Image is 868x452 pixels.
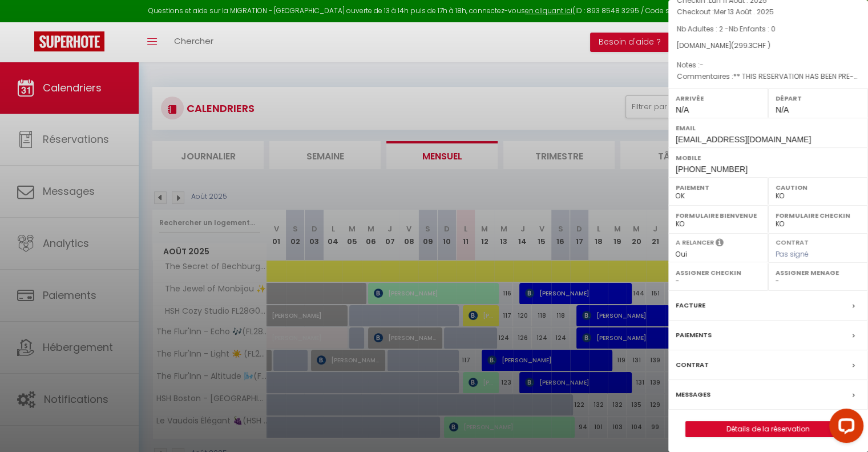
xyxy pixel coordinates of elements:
[676,93,761,104] label: Arrivée
[676,165,748,174] span: [PHONE_NUMBER]
[677,71,859,82] p: Commentaires :
[731,41,770,50] span: ( CHF )
[676,152,861,163] label: Mobile
[716,238,724,250] i: Sélectionner OUI si vous souhaiter envoyer les séquences de messages post-checkout
[776,267,861,278] label: Assigner Menage
[714,7,774,17] span: Mer 13 Août . 2025
[676,329,712,341] label: Paiements
[676,210,761,221] label: Formulaire Bienvenue
[776,238,809,245] label: Contrat
[676,359,709,371] label: Contrat
[776,249,809,259] span: Pas signé
[676,267,761,278] label: Assigner Checkin
[776,93,861,104] label: Départ
[820,404,868,452] iframe: LiveChat chat widget
[700,60,704,70] span: -
[676,135,811,144] span: [EMAIL_ADDRESS][DOMAIN_NAME]
[734,41,753,50] span: 299.3
[676,389,710,401] label: Messages
[776,105,789,114] span: N/A
[676,105,689,114] span: N/A
[729,24,776,34] span: Nb Enfants : 0
[677,24,776,34] span: Nb Adultes : 2 -
[776,210,861,221] label: Formulaire Checkin
[776,182,861,193] label: Caution
[676,299,705,311] label: Facture
[685,421,851,437] button: Détails de la réservation
[677,41,859,51] div: [DOMAIN_NAME]
[677,59,859,71] p: Notes :
[677,6,859,18] p: Checkout :
[676,122,861,134] label: Email
[686,422,850,437] a: Détails de la réservation
[676,182,761,193] label: Paiement
[676,238,714,247] label: A relancer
